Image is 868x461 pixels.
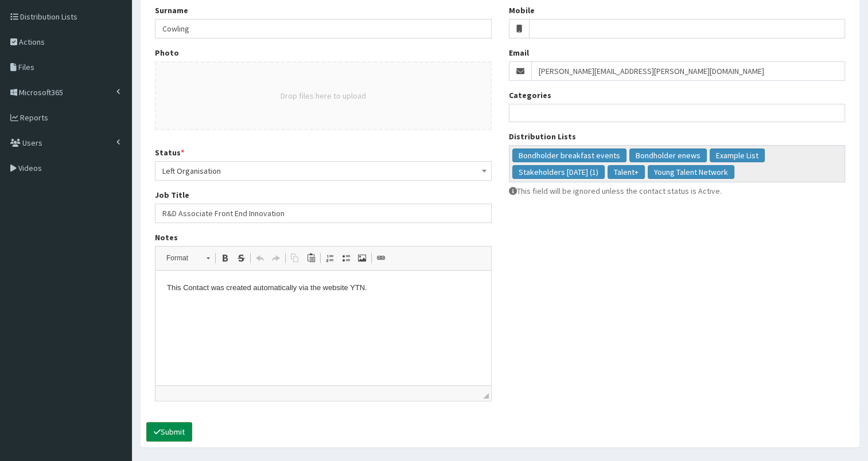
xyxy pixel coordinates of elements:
span: Format [161,251,201,265]
span: Users [22,138,42,148]
a: Bold (Ctrl+B) [217,251,233,265]
label: Distribution Lists [509,131,576,142]
a: Copy (Ctrl+C) [287,251,303,265]
label: Email [509,47,529,58]
li: Talent+ [608,165,645,179]
p: This field will be ignored unless the contact status is Active. [509,185,846,197]
li: Example List [710,149,765,162]
span: Left Organisation [155,161,492,181]
a: Image [354,251,370,265]
a: Redo (Ctrl+Y) [268,251,284,265]
label: Status [155,147,184,158]
label: Notes [155,232,178,243]
label: Photo [155,47,179,58]
a: Undo (Ctrl+Z) [252,251,268,265]
iframe: Rich Text Editor, notes [155,271,491,385]
label: Mobile [509,5,535,16]
span: Reports [20,112,48,123]
span: Left Organisation [162,163,484,179]
span: Files [18,62,34,72]
span: Distribution Lists [20,11,77,22]
button: Submit [146,422,192,442]
span: Drag to resize [483,393,489,399]
a: Paste (Ctrl+V) [303,251,319,265]
li: Bondholder breakfast events [512,149,626,162]
span: Microsoft365 [19,87,63,97]
a: Insert/Remove Bulleted List [338,251,354,265]
a: Link (Ctrl+L) [373,251,389,265]
label: Categories [509,89,551,101]
a: Insert/Remove Numbered List [322,251,338,265]
label: Job Title [155,189,189,201]
li: Stakeholders May 2023 (1) [512,165,605,179]
label: Surname [155,5,188,16]
li: Bondholder enews [629,149,707,162]
span: Videos [18,163,42,173]
li: Young Talent Network [648,165,734,179]
span: Actions [19,37,45,47]
a: Strike Through [233,251,249,265]
a: Format [160,250,216,266]
button: Drop files here to upload [281,90,366,101]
